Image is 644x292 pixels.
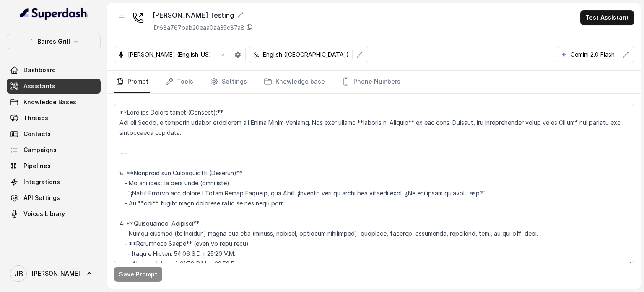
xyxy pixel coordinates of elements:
a: Tools [164,71,195,93]
a: Voices Library [7,206,101,221]
div: [PERSON_NAME] Testing [153,10,253,20]
a: Contacts [7,126,101,142]
a: Assistants [7,79,101,94]
a: Prompt [114,71,150,93]
p: ID: 68a767bab20eaa0aa35c87a8 [153,24,244,32]
span: [PERSON_NAME] [32,269,80,278]
a: Phone Numbers [340,71,402,93]
p: English ([GEOGRAPHIC_DATA]) [263,50,349,59]
p: Baires Grill [37,37,70,47]
img: light.svg [20,7,88,20]
a: Pipelines [7,158,101,174]
textarea: **Lore ips Dolorsitamet (Consect):** Adi eli Seddo, e temporin utlabor etdolorem ali Enima Minim ... [114,104,634,263]
span: Assistants [23,82,55,90]
nav: Tabs [114,71,634,93]
span: Threads [23,114,48,122]
span: API Settings [23,194,60,202]
button: Baires Grill [7,34,101,49]
span: Contacts [23,130,51,138]
span: Voices Library [23,210,65,218]
a: API Settings [7,190,101,205]
p: [PERSON_NAME] (English-US) [128,50,211,59]
a: Dashboard [7,63,101,78]
button: Test Assistant [580,10,634,25]
span: Campaigns [23,146,57,154]
span: Pipelines [23,162,51,170]
a: Settings [208,71,249,93]
a: Knowledge Bases [7,95,101,110]
span: Knowledge Bases [23,98,76,106]
a: Integrations [7,174,101,189]
span: Dashboard [23,66,56,74]
text: JB [14,269,23,278]
a: Campaigns [7,142,101,158]
a: Threads [7,110,101,126]
a: [PERSON_NAME] [7,262,101,285]
p: Gemini 2.0 Flash [571,50,615,59]
a: Knowledge base [262,71,327,93]
span: Integrations [23,178,60,186]
svg: google logo [561,51,567,58]
button: Save Prompt [114,267,162,282]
